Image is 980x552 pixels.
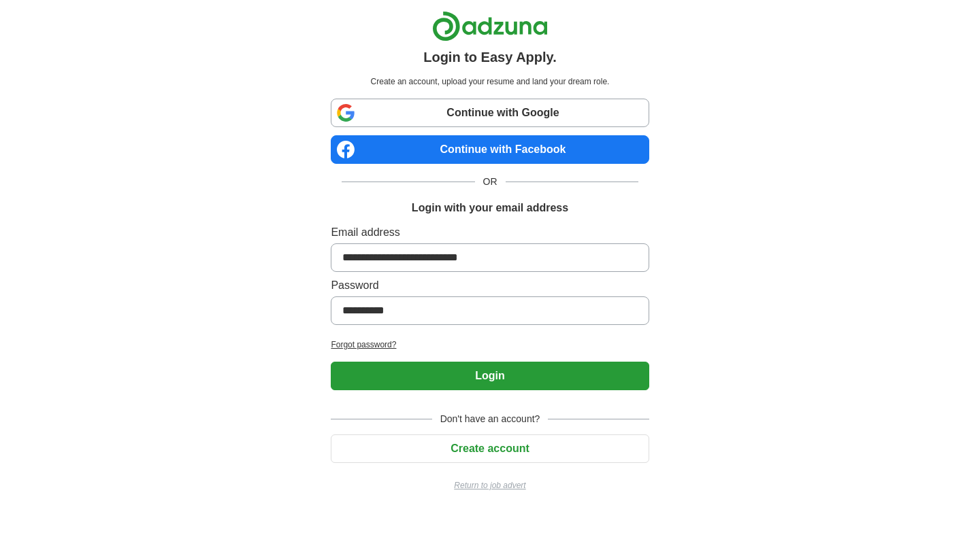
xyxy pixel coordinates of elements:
img: Adzuna logo [432,11,548,41]
button: Create account [331,434,649,463]
a: Continue with Google [331,99,649,127]
a: Forgot password? [331,339,649,351]
label: Password [331,277,649,294]
a: Return to job advert [331,479,649,491]
span: Don't have an account? [432,412,549,426]
a: Create account [331,443,649,454]
h1: Login to Easy Apply. [423,47,557,67]
button: Login [331,362,649,390]
label: Email address [331,224,649,241]
p: Create an account, upload your resume and land your dream role. [333,75,646,88]
span: OR [475,175,506,189]
a: Continue with Facebook [331,135,649,164]
h1: Login with your email address [412,200,568,216]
